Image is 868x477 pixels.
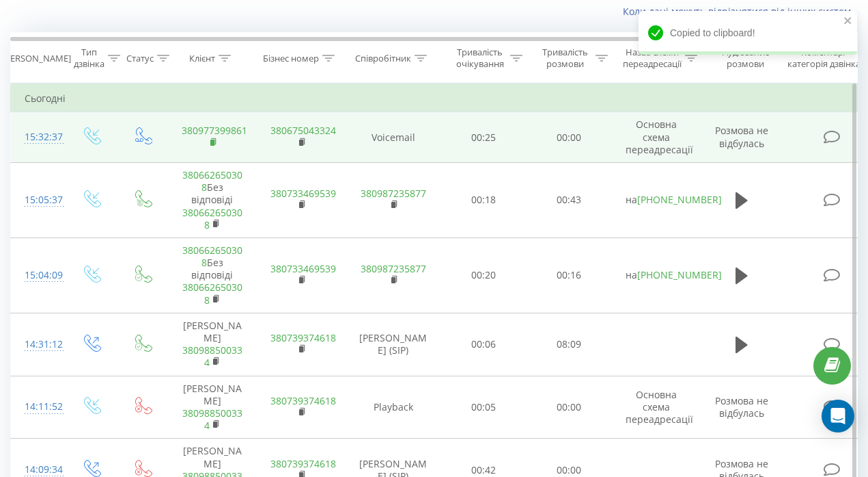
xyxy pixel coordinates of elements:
a: 380662650308 [182,281,242,306]
a: Коли дані можуть відрізнятися вiд інших систем [623,5,858,18]
td: [PERSON_NAME] [168,313,257,376]
a: 380739374618 [270,331,336,344]
td: Без відповіді [168,162,257,237]
div: 14:11:52 [25,394,52,420]
div: Тривалість очікування [453,47,507,70]
div: Тривалість розмови [538,47,592,70]
div: 14:31:12 [25,331,52,358]
a: [PHONE_NUMBER] [637,268,722,281]
td: Основна схема переадресації [612,376,701,439]
td: 00:00 [527,112,612,163]
div: Співробітник [355,53,411,64]
td: 00:20 [441,237,527,313]
div: 15:05:37 [25,187,52,214]
a: 380662650308 [182,244,242,269]
td: 00:16 [527,237,612,313]
a: 380662650308 [182,206,242,231]
td: [PERSON_NAME] (SIP) [346,313,441,376]
div: Бізнес номер [263,53,319,64]
td: 08:09 [527,313,612,376]
td: 00:06 [441,313,527,376]
a: 380739374618 [270,457,336,470]
td: Playback [346,376,441,439]
div: Назва схеми переадресації [623,47,682,70]
div: Copied to clipboard! [639,11,857,55]
a: 380733469539 [270,262,336,275]
td: [PERSON_NAME] [168,376,257,439]
button: close [843,15,853,28]
td: 00:25 [441,112,527,163]
div: [PERSON_NAME] [2,53,71,64]
div: Статус [126,53,154,64]
td: 00:00 [527,376,612,439]
a: 380662650308 [182,168,242,194]
td: на [612,237,701,313]
span: Розмова не відбулась [715,394,768,420]
a: 380733469539 [270,187,336,200]
a: 380739374618 [270,394,336,407]
div: 15:04:09 [25,262,52,289]
td: Основна схема переадресації [612,112,701,163]
a: 380675043324 [270,124,336,137]
a: 380987235877 [361,262,426,275]
a: 380987235877 [361,187,426,200]
td: 00:43 [527,162,612,237]
td: 00:18 [441,162,527,237]
a: [PHONE_NUMBER] [637,193,722,206]
div: 15:32:37 [25,124,52,151]
td: Voicemail [346,112,441,163]
a: 380977399861 [182,124,247,137]
span: Розмова не відбулась [715,124,768,149]
td: 00:05 [441,376,527,439]
td: Без відповіді [168,237,257,313]
a: 380988500334 [182,407,242,432]
div: Open Intercom Messenger [822,400,854,433]
div: Тип дзвінка [74,47,104,70]
div: Клієнт [189,53,215,64]
td: на [612,162,701,237]
a: 380988500334 [182,344,242,369]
